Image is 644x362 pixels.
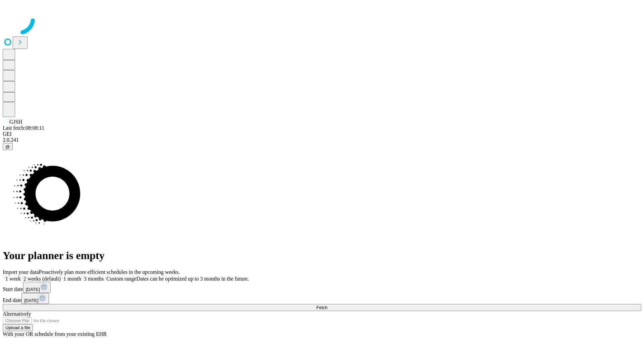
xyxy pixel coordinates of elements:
[23,282,51,293] button: [DATE]
[63,276,81,282] span: 1 month
[3,324,33,331] button: Upload a file
[3,143,13,150] button: @
[3,331,107,337] span: With your OR schedule from your existing EHR
[9,119,22,125] span: GJSH
[3,249,641,262] h1: Your planner is empty
[137,276,249,282] span: Dates can be optimized up to 3 months in the future.
[3,293,641,304] div: End date
[84,276,104,282] span: 3 months
[3,137,641,143] div: 2.0.241
[3,131,641,137] div: GEI
[5,144,10,149] span: @
[3,304,641,311] button: Fetch
[24,298,38,303] span: [DATE]
[23,276,61,282] span: 2 weeks (default)
[316,305,327,310] span: Fetch
[3,282,641,293] div: Start date
[21,293,49,304] button: [DATE]
[3,125,44,131] span: Last fetch: 08:08:11
[5,276,21,282] span: 1 week
[106,276,136,282] span: Custom range
[3,311,31,317] span: Alternatively
[39,269,180,275] span: Proactively plan more efficient schedules in the upcoming weeks.
[26,287,40,292] span: [DATE]
[3,269,39,275] span: Import your data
